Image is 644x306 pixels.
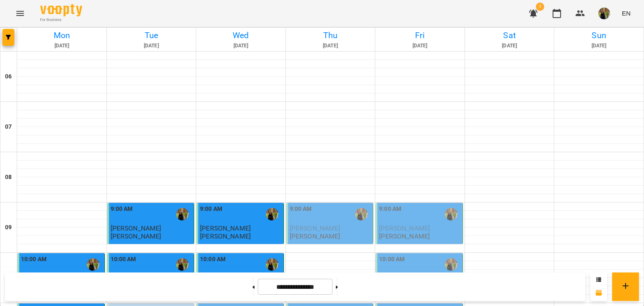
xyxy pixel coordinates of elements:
[618,5,634,21] button: EN
[556,42,642,50] h6: [DATE]
[556,29,642,42] h6: Sun
[40,4,82,16] img: Voopty Logo
[111,233,161,240] p: [PERSON_NAME]
[200,233,251,240] p: [PERSON_NAME]
[355,208,368,220] img: Власійчук Ольга Іванівна
[379,205,401,214] label: 9:00 AM
[200,255,226,264] label: 10:00 AM
[445,208,457,220] img: Власійчук Ольга Іванівна
[197,42,284,50] h6: [DATE]
[40,17,82,23] span: For Business
[379,233,430,240] p: [PERSON_NAME]
[176,258,189,271] img: Власійчук Ольга Іванівна
[5,72,12,81] h6: 06
[200,205,222,214] label: 9:00 AM
[5,122,12,132] h6: 07
[108,42,195,50] h6: [DATE]
[5,173,12,182] h6: 08
[266,258,278,271] img: Власійчук Ольга Іванівна
[111,224,161,232] span: [PERSON_NAME]
[290,205,312,214] label: 9:00 AM
[466,29,553,42] h6: Sat
[377,42,463,50] h6: [DATE]
[287,29,374,42] h6: Thu
[290,233,340,240] p: [PERSON_NAME]
[598,8,610,19] img: 11bdc30bc38fc15eaf43a2d8c1dccd93.jpg
[5,223,12,232] h6: 09
[200,224,251,232] span: [PERSON_NAME]
[111,255,136,264] label: 10:00 AM
[10,3,30,23] button: Menu
[87,258,99,271] img: Власійчук Ольга Іванівна
[21,255,47,264] label: 10:00 AM
[536,3,544,11] span: 1
[445,258,457,271] img: Власійчук Ольга Іванівна
[377,29,463,42] h6: Fri
[622,9,631,18] span: EN
[111,205,133,214] label: 9:00 AM
[108,29,195,42] h6: Tue
[290,224,340,232] span: [PERSON_NAME]
[18,29,105,42] h6: Mon
[176,208,189,220] img: Власійчук Ольга Іванівна
[197,29,284,42] h6: Wed
[287,42,374,50] h6: [DATE]
[379,255,405,264] label: 10:00 AM
[466,42,553,50] h6: [DATE]
[379,224,430,232] span: [PERSON_NAME]
[266,208,278,220] img: Власійчук Ольга Іванівна
[18,42,105,50] h6: [DATE]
